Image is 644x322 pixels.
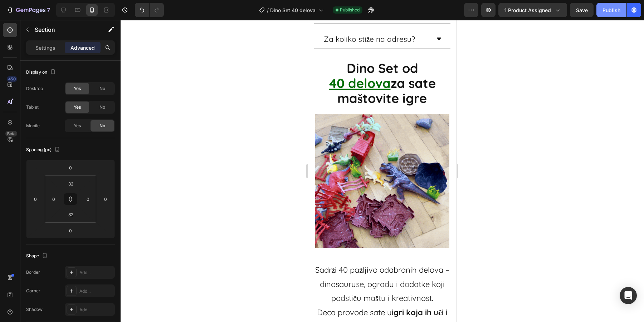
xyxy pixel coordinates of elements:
div: Shape [26,251,49,261]
button: 1 product assigned [498,3,567,17]
div: Add... [79,307,113,313]
div: 450 [7,76,17,82]
div: Display on [26,68,57,77]
div: Shadow [26,306,43,313]
span: No [99,104,105,110]
span: / [267,6,269,14]
div: Border [26,269,40,276]
input: 0 [30,194,41,204]
input: 0px [83,194,93,204]
p: Section [35,25,93,34]
div: Tablet [26,104,39,110]
iframe: Design area [308,20,457,322]
input: 2xl [64,209,78,220]
div: Mobile [26,123,40,129]
div: Beta [5,131,17,137]
div: Publish [602,6,620,14]
input: 0px [48,194,59,204]
div: Add... [79,269,113,276]
button: Publish [596,3,626,17]
p: Advanced [70,44,95,51]
span: Yes [74,123,81,129]
input: 0 [100,194,111,204]
span: Yes [74,85,81,92]
span: No [99,85,105,92]
p: Settings [35,44,55,51]
button: Save [570,3,594,17]
span: No [99,123,105,129]
div: Add... [79,288,113,294]
input: 0 [63,225,78,236]
div: Spacing (px) [26,145,62,155]
span: Dino Set 40 delova [270,6,316,14]
span: Published [340,7,360,13]
strong: igri koja ih uči i zabavlja [35,287,140,312]
input: 0 [63,162,78,173]
input: 2xl [64,178,78,189]
span: Yes [74,104,81,110]
span: Save [576,7,588,13]
button: 7 [3,3,53,17]
div: Desktop [26,85,43,92]
div: Undo/Redo [135,3,164,17]
span: 1 product assigned [504,6,551,14]
p: 7 [47,6,50,14]
div: Open Intercom Messenger [620,287,637,304]
div: Corner [26,288,40,294]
